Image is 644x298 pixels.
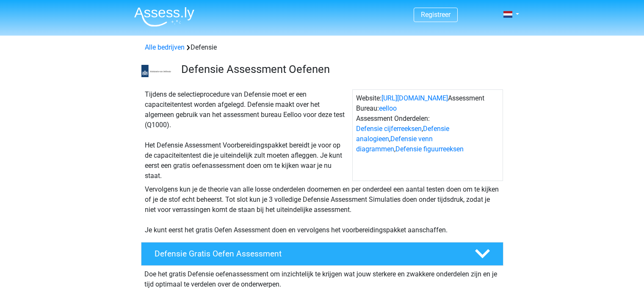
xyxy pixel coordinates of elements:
[141,184,503,235] div: Vervolgens kun je de theorie van alle losse onderdelen doornemen en per onderdeel een aantal test...
[138,242,507,266] a: Defensie Gratis Oefen Assessment
[155,249,461,259] h4: Defensie Gratis Oefen Assessment
[141,42,503,53] div: Defensie
[356,125,422,133] a: Defensie cijferreeksen
[134,7,194,27] img: Assessly
[421,11,451,19] a: Registreer
[352,89,503,181] div: Website: Assessment Bureau: Assessment Onderdelen: , , ,
[145,43,185,51] a: Alle bedrijven
[181,63,497,76] h3: Defensie Assessment Oefenen
[356,125,449,143] a: Defensie analogieen
[395,145,464,153] a: Defensie figuurreeksen
[379,104,397,112] a: eelloo
[381,94,448,102] a: [URL][DOMAIN_NAME]
[141,89,352,181] div: Tijdens de selectieprocedure van Defensie moet er een capaciteitentest worden afgelegd. Defensie ...
[141,266,503,290] div: Doe het gratis Defensie oefenassessment om inzichtelijk te krijgen wat jouw sterkere en zwakkere ...
[356,135,433,153] a: Defensie venn diagrammen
